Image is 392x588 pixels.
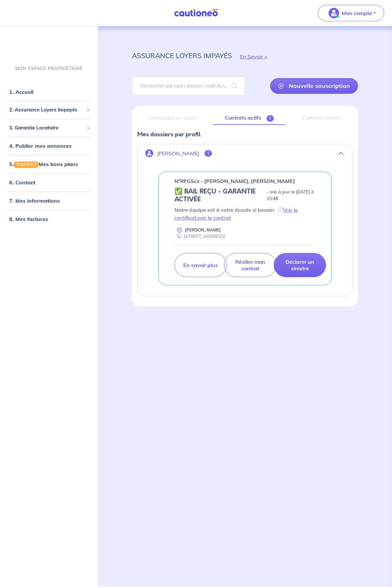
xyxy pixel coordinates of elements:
[9,143,72,149] a: 4. Publier mes annonces
[9,179,35,186] a: 6. Contact
[9,161,78,167] a: 5.NOUVEAUMes bons plans
[3,104,95,116] div: 2. Assurance Loyers Impayés
[183,262,218,268] p: En savoir plus
[267,115,274,122] span: 1
[3,176,95,189] div: 6. Contact
[342,9,372,17] p: Mon compte
[3,158,95,171] div: 5.NOUVEAUMes bons plans
[9,106,84,114] span: 2. Assurance Loyers Impayés
[204,150,212,157] span: 1
[132,50,232,61] p: assurance loyers impayés
[329,8,339,18] img: illu_account_valid_menu.svg
[145,149,153,157] img: illu_account.svg
[174,206,316,222] p: Notre équipe est à votre écoute si besoin. 📄 ,
[9,216,48,222] a: 8. Mes factures
[185,227,221,233] p: [PERSON_NAME]
[157,150,199,157] p: [PERSON_NAME]
[174,188,316,203] div: state: CONTRACT-VALIDATED, Context: NEW,CHOOSE-CERTIFICATE,RELATIONSHIP,LESSOR-DOCUMENTS
[270,78,358,94] a: Nouvelle souscription
[137,130,353,139] p: Mes dossiers par profil
[9,124,84,132] span: 3. Garantie Locataire
[232,259,268,272] p: Résilier mon contrat
[174,188,264,203] h5: ✅ BAIL REÇU - GARANTIE ACTIVÉE
[132,76,245,95] input: Rechercher par nom / prénom / mail du locataire
[282,259,318,272] p: Déclarer un sinistre
[3,85,95,98] div: 1. Accueil
[318,5,384,21] button: illu_account_valid_menu.svgMon compte
[232,47,276,66] button: En Savoir +
[138,145,352,161] button: [PERSON_NAME]1
[274,253,326,277] a: Déclarer un sinistre
[213,111,285,125] a: Contrats actifs1
[3,194,95,207] div: 7. Mes informations
[174,177,295,185] p: n°RFGScz - [PERSON_NAME], [PERSON_NAME]
[197,214,231,221] a: voir le contrat
[174,233,225,240] div: [STREET_ADDRESS]
[171,9,220,17] img: Cautioneo
[3,139,95,152] div: 4. Publier mes annonces
[9,89,33,95] a: 1. Accueil
[224,253,276,277] a: Résilier mon contrat
[174,253,227,277] a: En savoir plus
[9,197,60,204] a: 7. Mes informations
[3,122,95,134] div: 3. Garantie Locataire
[3,212,95,226] div: 8. Mes factures
[224,77,245,95] span: search
[15,65,83,72] p: MON ESPACE PROPRIÉTAIRE
[267,189,316,202] p: - mis à jour le [DATE] à 15:48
